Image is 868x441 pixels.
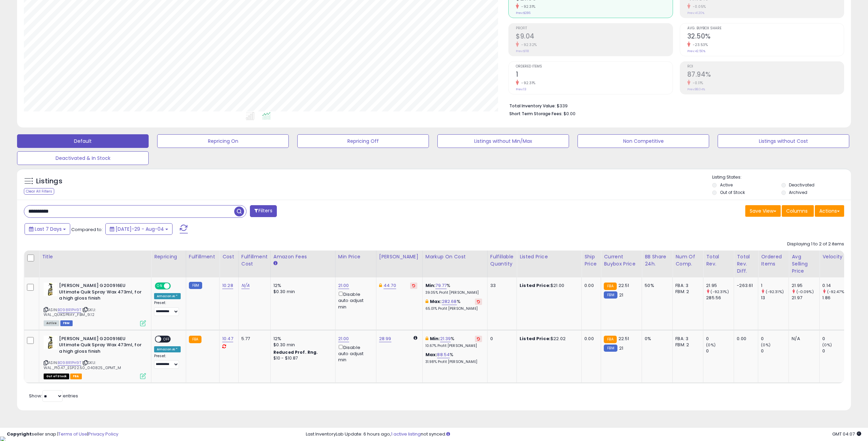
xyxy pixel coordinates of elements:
[645,253,670,268] div: BB Share 24h.
[675,289,698,295] div: FBM: 2
[273,349,318,355] b: Reduced Prof. Rng.
[42,253,148,260] div: Title
[58,431,87,437] a: Terms of Use
[675,283,698,289] div: FBA: 3
[710,289,729,294] small: (-92.31%)
[737,336,753,342] div: 0.00
[786,208,808,214] span: Columns
[516,27,673,30] span: Profit
[273,336,330,342] div: 12%
[273,342,330,348] div: $0.30 min
[70,374,82,379] span: FBA
[712,174,851,181] p: Listing States:
[516,65,673,69] span: Ordered Items
[792,253,817,275] div: Avg Selling Price
[706,283,734,289] div: 21.95
[832,431,861,437] span: 2025-08-14 04:07 GMT
[690,42,708,47] small: -23.53%
[761,253,786,268] div: Ordered Items
[509,103,556,109] b: Total Inventory Value:
[7,431,32,437] strong: Copyright
[273,283,330,289] div: 12%
[297,134,429,148] button: Repricing Off
[490,283,511,289] div: 33
[189,336,201,343] small: FBA
[761,342,770,348] small: (0%)
[737,253,755,275] div: Total Rev. Diff.
[157,134,289,148] button: Repricing On
[706,295,734,301] div: 285.56
[519,80,536,86] small: -92.31%
[516,49,529,53] small: Prev: $118
[437,134,569,148] button: Listings without Min/Max
[44,320,59,326] span: All listings currently available for purchase on Amazon
[687,11,704,15] small: Prev: 41.20%
[250,205,276,217] button: Filters
[338,282,349,289] a: 21.00
[520,283,576,289] div: $21.00
[604,336,616,343] small: FBA
[761,348,789,354] div: 0
[24,188,54,195] div: Clear All Filters
[222,253,236,260] div: Cost
[17,151,149,165] button: Deactivated & In Stock
[822,348,850,354] div: 0
[44,336,146,379] div: ASIN:
[273,289,330,295] div: $0.30 min
[88,431,118,437] a: Privacy Policy
[425,299,482,311] div: %
[273,355,330,361] div: $10 - $10.87
[618,282,629,289] span: 22.51
[60,320,73,326] span: FBM
[425,282,436,289] b: Min:
[17,134,149,148] button: Default
[687,71,844,80] h2: 87.94%
[519,4,536,9] small: -92.31%
[154,346,181,352] div: Amazon AI *
[440,335,451,342] a: 21.39
[442,298,457,305] a: 282.68
[154,301,181,316] div: Preset:
[509,111,563,117] b: Short Term Storage Fees:
[490,336,511,342] div: 0
[273,253,332,260] div: Amazon Fees
[706,253,731,268] div: Total Rev.
[338,344,371,363] div: Disable auto adjust min
[718,134,849,148] button: Listings without Cost
[222,335,233,342] a: 10.47
[822,336,850,342] div: 0
[105,223,173,235] button: [DATE]-29 - Aug-04
[306,431,861,438] div: Last InventoryLab Update: 6 hours ago, not synced.
[222,282,233,289] a: 10.28
[789,189,807,195] label: Archived
[25,223,70,235] button: Last 7 Days
[787,241,844,247] div: Displaying 1 to 2 of 2 items
[619,345,623,351] span: 21
[425,351,437,358] b: Max:
[490,253,514,268] div: Fulfillable Quantity
[170,283,181,289] span: OFF
[822,342,832,348] small: (0%)
[690,4,706,9] small: -0.05%
[604,283,616,290] small: FBA
[520,335,551,342] b: Listed Price:
[516,11,530,15] small: Prev: $286
[44,307,96,317] span: | SKU: WAL_QUIKSPRAY_FBM_9.12
[745,205,781,217] button: Save View
[645,336,667,342] div: 0%
[792,283,819,289] div: 21.95
[422,250,487,277] th: The percentage added to the cost of goods (COGS) that forms the calculator for Min & Max prices.
[789,182,814,188] label: Deactivated
[584,253,598,268] div: Ship Price
[822,253,847,260] div: Velocity
[44,283,57,296] img: 41LdQg25rIL._SL40_.jpg
[690,80,703,86] small: -0.11%
[154,354,181,369] div: Preset:
[425,306,482,311] p: 65.01% Profit [PERSON_NAME]
[379,335,391,342] a: 28.99
[509,101,839,109] li: $339
[189,253,216,260] div: Fulfillment
[391,431,421,437] a: 1 active listing
[827,289,846,294] small: (-92.47%)
[29,393,78,399] span: Show: entries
